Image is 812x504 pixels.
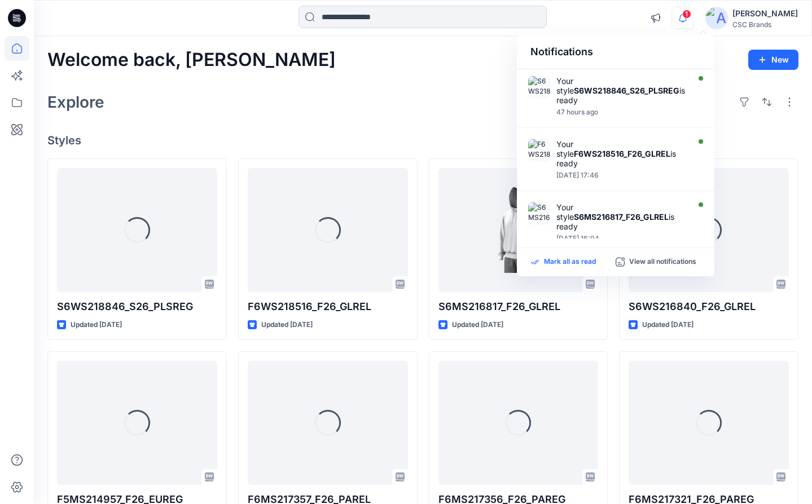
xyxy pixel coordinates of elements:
[748,50,798,70] button: New
[261,319,313,331] p: Updated [DATE]
[574,86,679,95] strong: S6WS218846_S26_PLSREG
[57,299,217,315] p: S6WS218846_S26_PLSREG
[629,257,696,267] p: View all notifications
[556,171,686,179] div: Tuesday, September 23, 2025 17:46
[705,7,728,29] img: avatar
[438,299,599,315] p: S6MS216817_F26_GLREL
[544,257,596,267] p: Mark all as read
[732,20,798,29] div: CSC Brands
[642,319,694,331] p: Updated [DATE]
[71,319,122,331] p: Updated [DATE]
[732,7,798,20] div: [PERSON_NAME]
[528,202,551,225] img: S6MS216817_F26_GLREL_VP1
[248,299,408,315] p: F6WS218516_F26_GLREL
[528,139,551,162] img: F6WS218516_F26_GLREL_VP1
[438,168,599,292] a: S6MS216817_F26_GLREL
[47,50,336,70] h2: Welcome back, [PERSON_NAME]
[556,235,686,242] div: Tuesday, September 23, 2025 16:04
[629,299,789,315] p: S6WS216840_F26_GLREL
[452,319,503,331] p: Updated [DATE]
[682,10,691,19] span: 1
[556,76,686,105] div: Your style is ready
[556,139,686,168] div: Your style is ready
[556,202,686,231] div: Your style is ready
[47,134,798,147] h4: Styles
[47,93,104,111] h2: Explore
[574,149,670,158] strong: F6WS218516_F26_GLREL
[574,212,669,222] strong: S6MS216817_F26_GLREL
[556,108,686,116] div: Thursday, September 25, 2025 17:33
[517,35,714,69] div: Notifications
[528,76,551,99] img: S6WS218846_S26_PLSREG_VP1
